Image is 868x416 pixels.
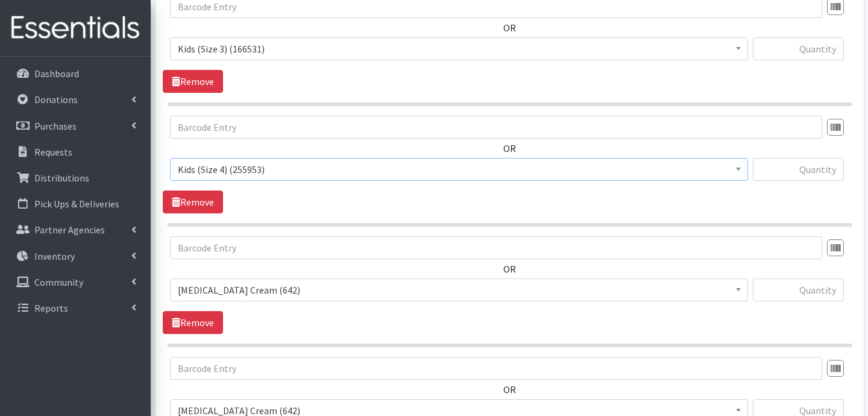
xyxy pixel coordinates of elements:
[503,262,516,276] label: OR
[503,141,516,156] label: OR
[34,224,105,236] p: Partner Agencies
[178,282,740,298] span: Diaper Rash Cream (642)
[5,244,146,268] a: Inventory
[34,198,119,210] p: Pick Ups & Deliveries
[503,20,516,35] label: OR
[753,279,844,301] input: Quantity
[163,311,223,334] a: Remove
[34,93,78,106] p: Donations
[5,114,146,138] a: Purchases
[5,218,146,242] a: Partner Agencies
[170,116,822,139] input: Barcode Entry
[34,120,77,132] p: Purchases
[34,276,83,288] p: Community
[170,357,822,380] input: Barcode Entry
[5,192,146,216] a: Pick Ups & Deliveries
[5,166,146,190] a: Distributions
[5,87,146,112] a: Donations
[163,70,223,93] a: Remove
[34,68,79,80] p: Dashboard
[170,236,822,259] input: Barcode Entry
[5,8,146,48] img: HumanEssentials
[34,172,89,184] p: Distributions
[170,158,748,181] span: Kids (Size 4) (255953)
[5,140,146,164] a: Requests
[170,279,748,301] span: Diaper Rash Cream (642)
[5,270,146,294] a: Community
[5,61,146,86] a: Dashboard
[753,158,844,181] input: Quantity
[34,146,72,158] p: Requests
[503,382,516,397] label: OR
[178,40,740,57] span: Kids (Size 3) (166531)
[34,302,68,314] p: Reports
[34,250,75,262] p: Inventory
[170,37,748,60] span: Kids (Size 3) (166531)
[178,161,740,178] span: Kids (Size 4) (255953)
[753,37,844,60] input: Quantity
[5,296,146,320] a: Reports
[163,191,223,213] a: Remove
